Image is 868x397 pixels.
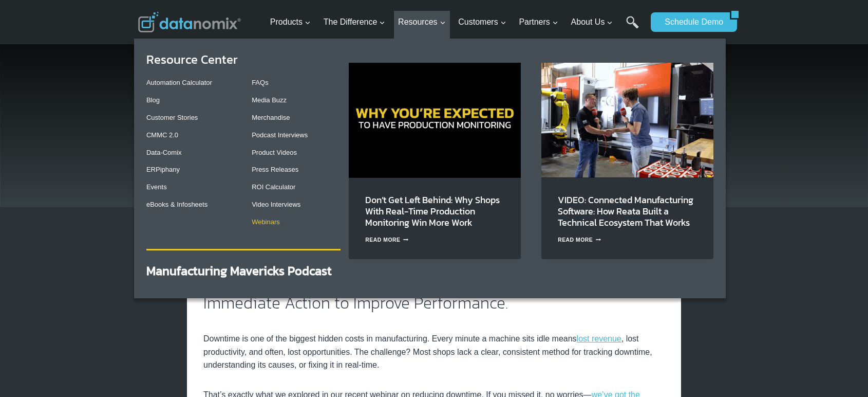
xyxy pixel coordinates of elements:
[365,237,408,243] a: Read More
[146,149,182,156] a: Data-Comix
[398,15,445,29] span: Resources
[146,79,212,86] a: Automation Calculator
[252,79,269,86] a: FAQs
[458,15,506,29] span: Customers
[138,12,241,32] img: Datanomix
[558,193,693,229] a: VIDEO: Connected Manufacturing Software: How Reata Built a Technical Ecosystem That Works
[252,166,298,173] a: Press Releases
[252,149,297,156] a: Product Videos
[626,16,639,39] a: Search
[270,15,311,29] span: Products
[558,237,601,243] a: Read More
[519,15,558,29] span: Partners
[146,201,207,208] a: eBooks & Infosheets
[252,131,308,139] a: Podcast Interviews
[577,334,621,343] a: lost revenue
[349,63,521,177] img: Don’t Get Left Behind: Why Shops With Real-Time Production Monitoring Win More Work
[252,218,280,226] a: Webinars
[146,114,198,121] a: Customer Stories
[365,193,500,229] a: Don’t Get Left Behind: Why Shops With Real-Time Production Monitoring Win More Work
[541,63,713,177] img: Reata’s Connected Manufacturing Software Ecosystem
[146,50,238,68] a: Resource Center
[146,131,178,139] a: CMMC 2.0
[203,278,665,311] h2: Manufacturers use Real-Time Production Monitoring to Take Immediate Action to Improve Performance.
[324,15,386,29] span: The Difference
[252,183,295,191] a: ROI Calculator
[252,114,290,121] a: Merchandise
[252,96,287,104] a: Media Buzz
[252,201,300,208] a: Video Interviews
[146,262,332,280] a: Manufacturing Mavericks Podcast
[203,319,665,372] p: Downtime is one of the biggest hidden costs in manufacturing. Every minute a machine sits idle me...
[146,96,160,104] a: Blog
[266,6,646,39] nav: Primary Navigation
[146,183,167,191] a: Events
[146,166,180,173] a: ERPiphany
[651,12,730,32] a: Schedule Demo
[571,15,613,29] span: About Us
